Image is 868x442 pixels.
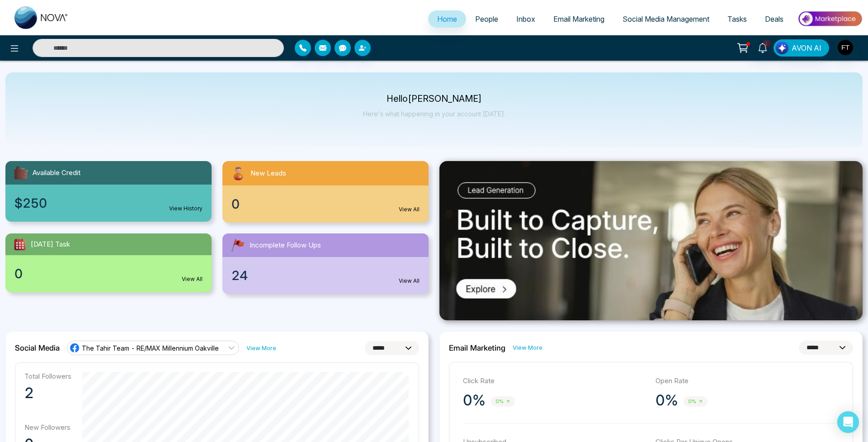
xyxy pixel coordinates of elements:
span: 0 [231,195,240,214]
a: View All [399,205,420,214]
span: 1 [763,39,771,48]
img: newLeads.svg [230,165,247,182]
span: Available Credit [33,168,80,178]
a: Tasks [718,10,756,28]
a: New Leads0View All [217,161,434,223]
h2: Social Media [15,343,60,352]
a: Incomplete Follow Ups24View All [217,233,434,294]
a: Deals [756,10,793,28]
a: View More [246,344,276,352]
span: Home [437,14,457,24]
p: Open Rate [656,376,839,386]
p: 2 [24,384,71,402]
img: . [439,161,863,320]
a: View All [399,277,420,285]
a: Email Marketing [544,10,613,28]
a: View History [169,204,203,213]
a: Inbox [507,10,544,28]
span: Inbox [516,14,535,24]
div: Open Intercom Messenger [837,411,859,433]
p: Total Followers [24,372,71,380]
span: Incomplete Follow Ups [250,240,321,251]
p: New Followers [24,423,71,432]
span: People [475,14,498,24]
span: 24 [231,266,248,285]
p: Hello [PERSON_NAME] [363,95,505,103]
a: People [466,10,507,28]
a: View All [182,275,203,283]
span: AVON AI [792,43,821,53]
p: 0% [463,391,486,409]
span: [DATE] Task [31,239,70,250]
a: Social Media Management [613,10,718,28]
span: Email Marketing [553,14,604,24]
span: New Leads [250,168,286,179]
h2: Email Marketing [449,343,505,352]
p: Here's what happening in your account [DATE]. [363,110,505,118]
img: followUps.svg [230,237,246,253]
img: User Avatar [838,40,853,55]
a: 1 [752,39,774,55]
span: 0% [491,396,515,407]
a: View More [513,343,542,352]
span: 0% [684,396,708,407]
p: 0% [656,391,678,409]
span: Deals [765,14,783,24]
img: todayTask.svg [13,237,27,252]
button: AVON AI [774,39,829,57]
p: Click Rate [463,376,646,386]
span: 0 [14,264,23,283]
img: availableCredit.svg [13,165,29,181]
span: $250 [14,194,47,213]
img: Market-place.gif [797,9,863,29]
img: Lead Flow [776,42,788,54]
span: Tasks [727,14,747,24]
span: Social Media Management [623,14,709,24]
img: Nova CRM Logo [14,6,69,29]
a: Home [428,10,466,28]
span: The Tahir Team - RE/MAX Millennium Oakville [82,344,219,352]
